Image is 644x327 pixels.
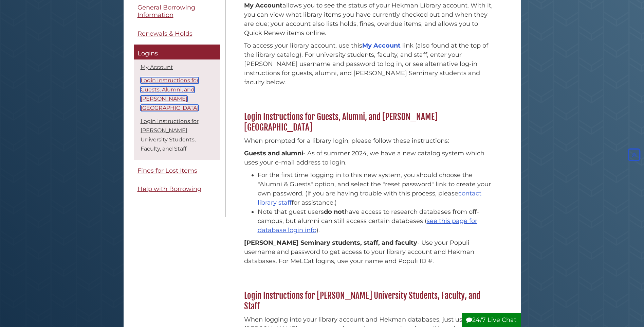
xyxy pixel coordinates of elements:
[137,167,197,174] span: Fines for Lost Items
[258,217,477,234] a: see this page for database login info
[244,136,497,145] p: When prompted for a library login, please follow these instructions:
[134,45,220,60] a: Logins
[362,42,401,49] a: My Account
[626,151,642,159] a: Back to Top
[244,239,417,246] strong: [PERSON_NAME] Seminary students, staff, and faculty
[137,4,195,19] span: General Borrowing Information
[137,50,158,57] span: Logins
[324,208,345,216] strong: do not
[141,64,173,70] a: My Account
[244,1,497,38] p: allows you to see the status of your Hekman Library account. With it, you can view what library i...
[244,41,497,87] p: To access your library account, use this link (also found at the top of the library catalog). For...
[244,238,497,266] p: - Use your Populi username and password to get access to your library account and Hekman database...
[241,111,500,133] h2: Login Instructions for Guests, Alumni, and [PERSON_NAME][GEOGRAPHIC_DATA]
[134,26,220,41] a: Renewals & Holds
[462,313,521,327] button: 24/7 Live Chat
[137,186,201,193] span: Help with Borrowing
[137,30,192,37] span: Renewals & Holds
[241,290,500,312] h2: Login Instructions for [PERSON_NAME] University Students, Faculty, and Staff
[258,171,497,207] li: For the first time logging in to this new system, you should choose the "Alumni & Guests" option,...
[258,190,481,206] a: contact library staff
[141,77,199,111] a: Login Instructions for Guests, Alumni, and [PERSON_NAME][GEOGRAPHIC_DATA]
[258,207,497,235] li: Note that guest users have access to research databases from off-campus, but alumni can still acc...
[244,149,497,167] p: - As of summer 2024, we have a new catalog system which uses your e-mail address to login.
[141,118,199,152] a: Login Instructions for [PERSON_NAME] University Students, Faculty, and Staff
[134,182,220,197] a: Help with Borrowing
[244,150,303,157] strong: Guests and alumni
[244,2,282,9] strong: My Account
[134,163,220,178] a: Fines for Lost Items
